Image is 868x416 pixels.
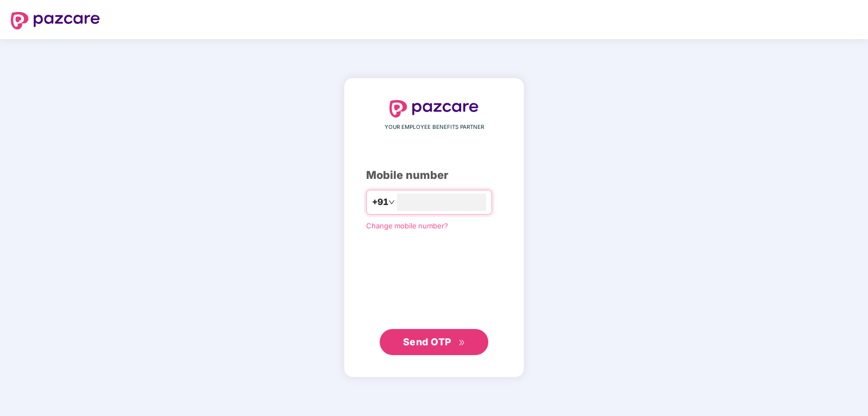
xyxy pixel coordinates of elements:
[458,339,466,346] span: double-right
[403,336,451,347] span: Send OTP
[11,12,100,29] img: logo
[366,221,448,230] a: Change mobile number?
[389,100,479,117] img: logo
[366,167,502,184] div: Mobile number
[388,199,395,206] span: down
[380,329,488,355] button: Send OTPdouble-right
[385,123,484,132] span: YOUR EMPLOYEE BENEFITS PARTNER
[372,195,388,209] span: +91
